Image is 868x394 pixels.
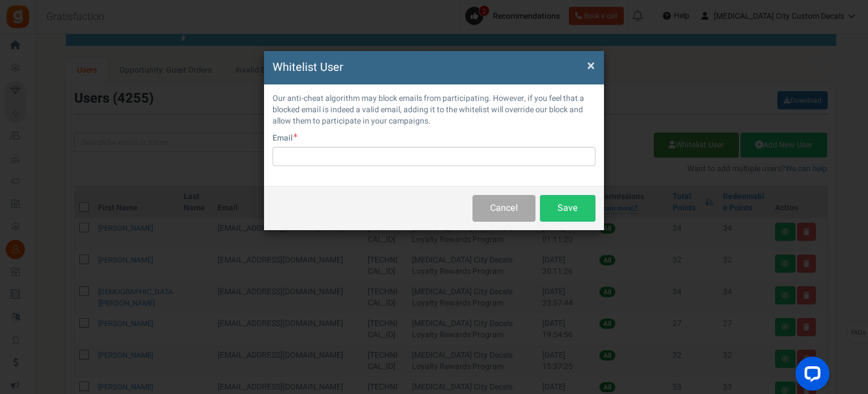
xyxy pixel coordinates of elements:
button: Save [540,195,595,222]
button: Cancel [473,195,535,222]
span: × [587,55,595,77]
span: Whitelist User [273,59,343,75]
p: Our anti-cheat algorithm may block emails from participating. However, if you feel that a blocked... [273,93,595,127]
label: Email [273,133,297,144]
